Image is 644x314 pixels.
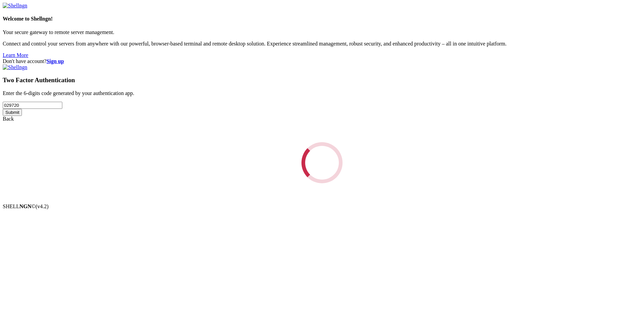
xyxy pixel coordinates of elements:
img: Shellngn [3,3,27,9]
p: Connect and control your servers from anywhere with our powerful, browser-based terminal and remo... [3,41,641,47]
div: Don't have account? [3,58,641,64]
span: 4.2.0 [36,203,49,209]
input: Submit [3,109,22,116]
a: Sign up [46,58,64,64]
a: Learn More [3,52,28,58]
b: NGN [20,203,32,209]
a: Back [3,116,14,122]
h3: Two Factor Authentication [3,76,641,84]
input: Two factor code [3,102,62,109]
p: Your secure gateway to remote server management. [3,29,641,35]
div: Loading... [293,134,351,192]
p: Enter the 6-digits code generated by your authentication app. [3,90,641,96]
img: Shellngn [3,64,27,70]
h4: Welcome to Shellngn! [3,16,641,22]
span: SHELL © [3,203,49,209]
